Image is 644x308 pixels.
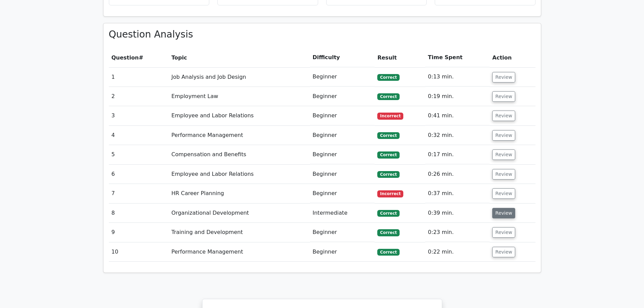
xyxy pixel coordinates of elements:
span: Correct [377,93,399,100]
td: HR Career Planning [169,184,310,203]
td: Job Analysis and Job Design [169,67,310,87]
span: Correct [377,249,399,256]
span: Question [112,54,139,61]
td: 0:22 min. [425,242,490,262]
td: 0:41 min. [425,106,490,125]
td: Compensation and Benefits [169,145,310,164]
td: 1 [109,67,169,87]
td: Beginner [310,126,375,145]
td: 7 [109,184,169,203]
button: Review [492,111,515,121]
button: Review [492,130,515,141]
td: Beginner [310,145,375,164]
th: Topic [169,48,310,67]
td: Beginner [310,87,375,106]
td: Organizational Development [169,204,310,223]
span: Correct [377,151,399,158]
td: 0:26 min. [425,165,490,184]
button: Review [492,169,515,180]
th: Difficulty [310,48,375,67]
td: Beginner [310,67,375,87]
td: 4 [109,126,169,145]
td: 10 [109,242,169,262]
th: Time Spent [425,48,490,67]
td: Performance Management [169,126,310,145]
td: 0:17 min. [425,145,490,164]
td: 5 [109,145,169,164]
th: # [109,48,169,67]
td: 6 [109,165,169,184]
td: 0:23 min. [425,223,490,242]
td: 3 [109,106,169,125]
button: Review [492,208,515,218]
td: Performance Management [169,242,310,262]
td: 9 [109,223,169,242]
button: Review [492,149,515,160]
span: Correct [377,210,399,217]
button: Review [492,227,515,238]
th: Result [375,48,425,67]
td: Employee and Labor Relations [169,165,310,184]
span: Correct [377,132,399,139]
span: Correct [377,171,399,178]
td: 0:19 min. [425,87,490,106]
td: 0:13 min. [425,67,490,87]
h3: Question Analysis [109,29,535,40]
td: Beginner [310,223,375,242]
td: Employment Law [169,87,310,106]
td: Intermediate [310,204,375,223]
td: 0:37 min. [425,184,490,203]
td: Beginner [310,165,375,184]
button: Review [492,247,515,257]
td: Beginner [310,106,375,125]
td: Beginner [310,184,375,203]
button: Review [492,91,515,102]
td: 0:32 min. [425,126,490,145]
td: Training and Development [169,223,310,242]
td: Employee and Labor Relations [169,106,310,125]
span: Incorrect [377,190,403,197]
td: 0:39 min. [425,204,490,223]
td: 2 [109,87,169,106]
button: Review [492,72,515,82]
td: Beginner [310,242,375,262]
span: Correct [377,229,399,236]
th: Action [490,48,535,67]
button: Review [492,188,515,199]
td: 8 [109,204,169,223]
span: Incorrect [377,113,403,119]
span: Correct [377,74,399,81]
